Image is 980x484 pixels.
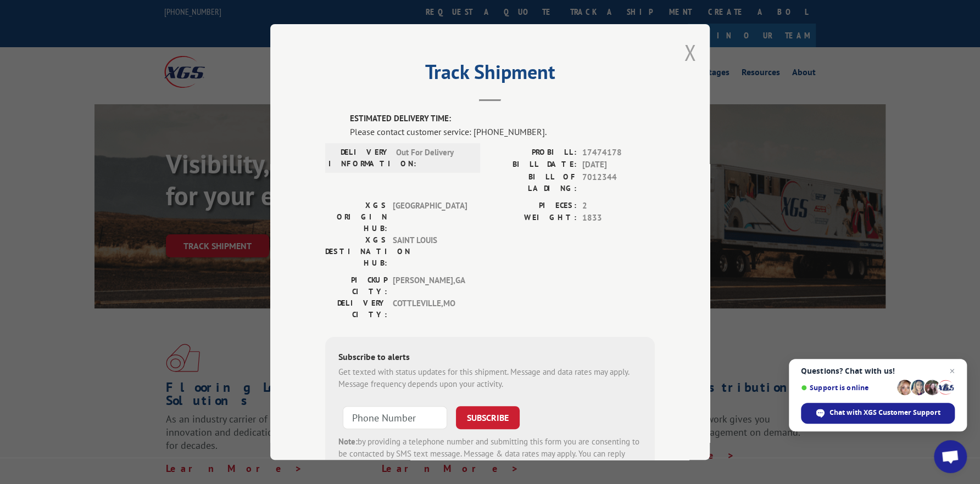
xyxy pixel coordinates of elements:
span: 1833 [582,212,655,224]
button: SUBSCRIBE [456,406,520,429]
label: XGS DESTINATION HUB: [325,234,387,269]
div: Get texted with status updates for this shipment. Message and data rates may apply. Message frequ... [338,366,642,391]
div: Open chat [934,440,967,473]
h2: Track Shipment [325,64,655,85]
span: Questions? Chat with us! [801,367,955,375]
span: 7012344 [582,171,655,194]
span: Close chat [945,364,959,378]
label: DELIVERY CITY: [325,297,387,320]
label: PROBILL: [490,147,577,159]
label: BILL OF LADING: [490,171,577,194]
span: [DATE] [582,159,655,171]
span: Out For Delivery [396,147,470,170]
div: Please contact customer service: [PHONE_NUMBER]. [350,125,655,138]
input: Phone Number [343,406,447,429]
label: ESTIMATED DELIVERY TIME: [350,112,655,125]
span: 2 [582,200,655,212]
span: [GEOGRAPHIC_DATA] [393,200,467,234]
span: Chat with XGS Customer Support [829,408,940,418]
label: WEIGHT: [490,212,577,224]
span: [PERSON_NAME] , GA [393,274,467,297]
span: 17474178 [582,147,655,159]
label: PICKUP CITY: [325,274,387,297]
strong: Note: [338,436,358,447]
div: Chat with XGS Customer Support [801,403,955,424]
div: Subscribe to alerts [338,350,642,366]
label: PIECES: [490,200,577,212]
span: COTTLEVILLE , MO [393,297,467,320]
label: BILL DATE: [490,159,577,171]
div: by providing a telephone number and submitting this form you are consenting to be contacted by SM... [338,436,642,473]
label: DELIVERY INFORMATION: [328,147,391,170]
span: SAINT LOUIS [393,234,467,269]
span: Support is online [801,384,893,392]
button: Close modal [684,38,696,67]
label: XGS ORIGIN HUB: [325,200,387,234]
